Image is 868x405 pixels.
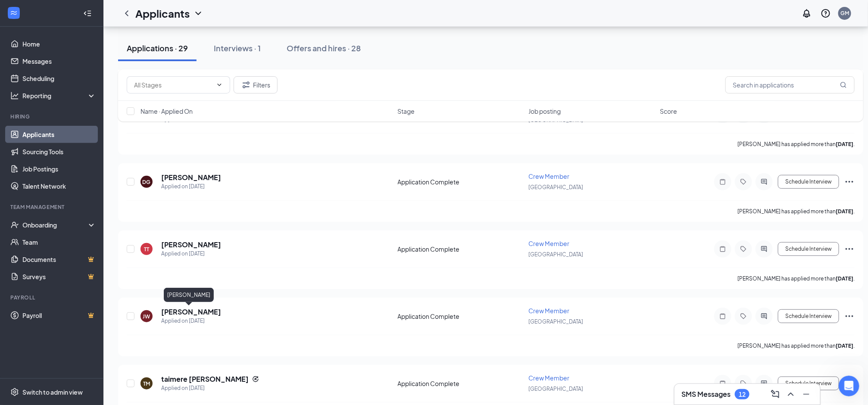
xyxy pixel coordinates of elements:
div: Reporting [22,91,97,100]
p: [PERSON_NAME] has applied more than . [737,140,855,148]
svg: Filter [241,80,251,90]
span: Crew Member [529,172,570,180]
b: [DATE] [836,343,853,349]
a: PayrollCrown [22,307,96,324]
div: TT [144,246,149,253]
a: Sourcing Tools [22,143,96,160]
svg: ChevronDown [216,81,223,88]
div: Interviews · 1 [214,43,261,53]
b: [DATE] [836,275,853,282]
span: [GEOGRAPHIC_DATA] [529,251,584,258]
span: Job posting [529,107,561,115]
div: Payroll [10,294,94,301]
div: Application Complete [398,245,524,253]
h5: [PERSON_NAME] [161,240,221,249]
svg: Notifications [802,8,812,19]
div: JW [143,313,150,320]
input: Search in applications [725,76,855,93]
span: Crew Member [529,240,570,247]
svg: ChevronUp [786,389,796,399]
svg: Collapse [83,9,92,18]
a: DocumentsCrown [22,251,96,268]
div: Applications · 29 [127,43,188,53]
button: Minimize [799,387,813,401]
a: SurveysCrown [22,268,96,285]
a: Job Postings [22,160,96,178]
svg: Analysis [10,91,19,100]
svg: Tag [738,313,749,320]
div: [PERSON_NAME] [164,288,214,302]
svg: ActiveChat [759,380,769,387]
span: Crew Member [529,374,570,382]
a: Home [22,35,96,53]
button: Schedule Interview [778,242,839,256]
svg: Tag [738,246,749,252]
svg: WorkstreamLogo [9,9,18,17]
a: Team [22,234,96,251]
div: Switch to admin view [22,388,83,396]
div: Applied on [DATE] [161,249,221,258]
svg: Note [718,380,728,387]
a: Messages [22,53,96,70]
svg: Tag [738,380,749,387]
div: Application Complete [398,178,524,186]
svg: Note [718,313,728,320]
span: [GEOGRAPHIC_DATA] [529,318,584,325]
svg: Ellipses [844,244,855,254]
span: Stage [398,107,415,115]
span: [GEOGRAPHIC_DATA] [529,386,584,392]
h5: [PERSON_NAME] [161,173,221,182]
div: Team Management [10,203,94,211]
svg: QuestionInfo [821,8,831,19]
button: Schedule Interview [778,309,839,323]
div: Onboarding [22,221,89,229]
p: [PERSON_NAME] has applied more than . [737,208,855,215]
svg: Tag [738,178,749,185]
svg: ChevronLeft [122,8,132,19]
h5: [PERSON_NAME] [161,307,221,317]
div: Hiring [10,113,94,120]
div: Application Complete [398,312,524,321]
div: Applied on [DATE] [161,317,221,325]
div: Applied on [DATE] [161,182,221,191]
button: Schedule Interview [778,175,839,189]
b: [DATE] [836,141,853,147]
svg: ActiveChat [759,313,769,320]
button: Schedule Interview [778,377,839,390]
a: Scheduling [22,70,96,87]
h5: taimere [PERSON_NAME] [161,374,249,384]
input: All Stages [134,80,212,90]
div: DG [143,178,151,186]
svg: Reapply [252,376,259,383]
h3: SMS Messages [681,389,731,399]
p: [PERSON_NAME] has applied more than . [737,275,855,282]
div: 12 [739,391,746,398]
svg: ActiveChat [759,178,769,185]
svg: UserCheck [10,221,19,229]
svg: ActiveChat [759,246,769,252]
p: [PERSON_NAME] has applied more than . [737,342,855,349]
span: Score [660,107,677,115]
span: Crew Member [529,307,570,315]
div: Application Complete [398,379,524,388]
b: [DATE] [836,208,853,215]
svg: Note [718,178,728,185]
div: TM [143,380,150,387]
a: Applicants [22,126,96,143]
svg: Settings [10,388,19,396]
svg: ChevronDown [193,8,203,19]
svg: Note [718,246,728,252]
button: ComposeMessage [768,387,782,401]
div: Applied on [DATE] [161,384,259,393]
a: Talent Network [22,178,96,195]
div: Offers and hires · 28 [287,43,361,53]
div: GM [840,9,849,17]
button: ChevronUp [784,387,798,401]
svg: Minimize [801,389,812,399]
span: Name · Applied On [141,107,193,115]
svg: ComposeMessage [770,389,781,399]
button: Filter Filters [234,76,278,93]
svg: Ellipses [844,311,855,321]
svg: Ellipses [844,177,855,187]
